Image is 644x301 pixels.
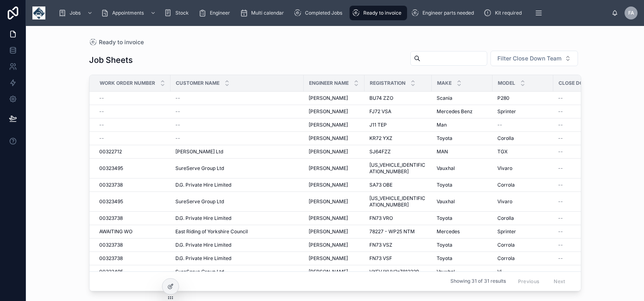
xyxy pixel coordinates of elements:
span: 00323738 [99,255,123,262]
span: -- [175,95,180,101]
a: Engineer [196,6,236,20]
span: Toyota [437,135,452,142]
a: -- [175,122,299,128]
span: Vivaro [497,198,512,205]
span: Corolla [497,215,514,221]
span: Engineer Name [309,80,349,86]
a: Corolla [497,215,548,221]
span: Filter Close Down Team [497,54,561,62]
span: -- [558,255,563,262]
span: -- [558,122,563,128]
span: Completed Jobs [305,10,342,16]
a: -- [99,95,166,101]
span: -- [175,122,180,128]
a: Man [437,122,488,128]
a: D.G. Private Hire Limited [175,255,299,262]
span: -- [558,228,563,235]
a: 00323738 [99,242,166,248]
span: Multi calendar [251,10,284,16]
a: Mercedes Benz [437,108,488,115]
span: BU74 ZZO [369,95,393,101]
span: East Riding of Yorkshire Council [175,228,248,235]
a: SA73 OBE [369,182,427,188]
a: -- [558,242,618,248]
span: Vi [497,269,502,275]
a: -- [99,135,166,142]
a: Sprinter [497,108,548,115]
a: [PERSON_NAME] [309,242,360,248]
span: D.G. Private Hire Limited [175,255,231,262]
span: Model [498,80,515,86]
a: 78227 - WP25 NTM [369,228,427,235]
a: MAN [437,148,488,155]
a: Toyota [437,135,488,142]
a: -- [558,122,618,128]
a: [PERSON_NAME] [309,122,360,128]
a: Vauxhal [437,165,488,172]
span: -- [558,135,563,142]
a: Vauxhal [437,269,488,275]
span: 00323738 [99,242,123,248]
span: FN73 VSF [369,255,392,262]
span: [PERSON_NAME] [309,198,348,205]
a: KR72 YXZ [369,135,427,142]
span: [PERSON_NAME] [309,182,348,188]
a: TGX [497,148,548,155]
a: -- [558,255,618,262]
a: Toyota [437,255,488,262]
a: -- [558,182,618,188]
a: 00323495 [99,198,166,205]
a: Vivaro [497,198,548,205]
span: -- [99,122,104,128]
a: [PERSON_NAME] Ltd [175,148,299,155]
span: 00323495 [99,198,123,205]
a: Vauxhal [437,198,488,205]
span: [US_VEHICLE_IDENTIFICATION_NUMBER] [369,162,427,175]
a: Multi calendar [237,6,290,20]
span: SureServe Group Ltd [175,269,224,275]
a: Corrola [497,255,548,262]
a: -- [558,215,618,221]
span: 00323495 [99,269,123,275]
a: 00323495 [99,269,166,275]
span: FN73 VRO [369,215,393,221]
span: Mercedes [437,228,460,235]
a: SureServe Group Ltd [175,269,299,275]
span: [PERSON_NAME] [309,135,348,142]
a: VXEVJYHV2s7812329 [369,269,427,275]
a: Corrola [497,242,548,248]
span: FN73 VSZ [369,242,392,248]
span: Corrola [497,242,515,248]
a: FN73 VSF [369,255,427,262]
span: SA73 OBE [369,182,392,188]
div: scrollable content [52,4,612,22]
span: [PERSON_NAME] [309,122,348,128]
span: Vauxhal [437,165,455,172]
a: -- [175,108,299,115]
h1: Job Sheets [89,54,133,66]
span: -- [558,182,563,188]
span: [US_VEHICLE_IDENTIFICATION_NUMBER] [369,195,427,208]
span: Appointments [112,10,144,16]
span: -- [175,108,180,115]
a: [PERSON_NAME] [309,95,360,101]
span: Ready to invoice [363,10,401,16]
span: -- [558,148,563,155]
a: -- [558,198,618,205]
span: SureServe Group Ltd [175,165,224,172]
a: Completed Jobs [291,6,348,20]
a: P280 [497,95,548,101]
span: Toyota [437,255,452,262]
a: Vi [497,269,548,275]
span: Stock [175,10,189,16]
span: [PERSON_NAME] [309,215,348,221]
a: Ready to invoice [89,38,144,46]
span: -- [558,165,563,172]
a: [PERSON_NAME] [309,165,360,172]
a: [PERSON_NAME] [309,148,360,155]
span: Mercedes Benz [437,108,473,115]
a: Kit required [481,6,527,20]
span: P280 [497,95,510,101]
span: Jobs [70,10,81,16]
a: 00323495 [99,165,166,172]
